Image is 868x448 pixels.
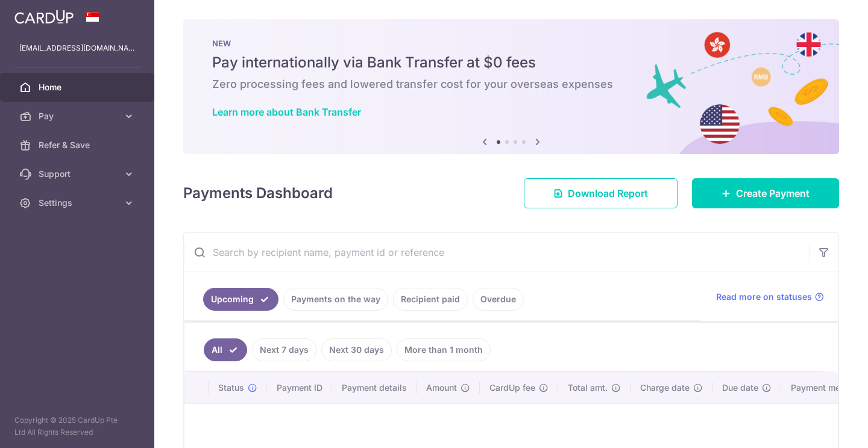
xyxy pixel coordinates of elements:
[212,77,810,92] h6: Zero processing fees and lowered transfer cost for your overseas expenses
[203,288,278,311] a: Upcoming
[716,291,824,303] a: Read more on statuses
[204,338,247,361] a: All
[321,338,392,361] a: Next 30 days
[397,338,491,361] a: More than 1 month
[14,10,74,24] img: CardUp
[716,291,812,303] span: Read more on statuses
[736,186,810,201] span: Create Payment
[183,182,333,204] h4: Payments Dashboard
[473,288,524,311] a: Overdue
[426,382,457,394] span: Amount
[568,382,608,394] span: Total amt.
[640,382,690,394] span: Charge date
[212,106,361,118] a: Learn more about Bank Transfer
[183,19,839,154] img: Bank transfer banner
[39,81,118,93] span: Home
[218,382,244,394] span: Status
[252,338,316,361] a: Next 7 days
[489,382,535,394] span: CardUp fee
[212,53,810,72] h5: Pay internationally via Bank Transfer at $0 fees
[19,42,135,54] p: [EMAIL_ADDRESS][DOMAIN_NAME]
[283,288,388,311] a: Payments on the way
[39,139,118,151] span: Refer & Save
[39,168,118,180] span: Support
[393,288,468,311] a: Recipient paid
[39,197,118,209] span: Settings
[568,186,648,201] span: Download Report
[184,233,810,272] input: Search by recipient name, payment id or reference
[524,178,678,208] a: Download Report
[39,110,118,122] span: Pay
[332,372,417,403] th: Payment details
[267,372,332,403] th: Payment ID
[212,39,810,48] p: NEW
[692,178,839,208] a: Create Payment
[722,382,758,394] span: Due date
